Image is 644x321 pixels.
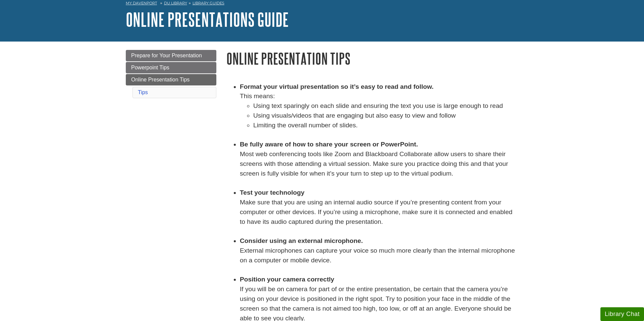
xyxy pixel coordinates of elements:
li: Using visuals/videos that are engaging but also easy to view and follow [253,111,518,121]
a: Powerpoint Tips [126,62,216,73]
strong: Be fully aware of how to share your screen or PowerPoint. [240,141,418,148]
a: DU Library [164,1,187,5]
span: Online Presentation Tips [131,77,190,82]
li: This means: [240,82,518,140]
span: Prepare for Your Presentation [131,53,202,58]
a: Online Presentations Guide [126,9,289,30]
a: Online Presentation Tips [126,74,216,85]
li: External microphones can capture your voice so much more clearly than the internal microphone on ... [240,236,518,275]
strong: Format your virtual presentation so it’s easy to read and follow. [240,83,434,90]
h1: Online Presentation Tips [226,50,518,67]
li: Most web conferencing tools like Zoom and Blackboard Collaborate allow users to share their scree... [240,140,518,188]
a: Tips [138,89,148,95]
li: Make sure that you are using an internal audio source if you’re presenting content from your comp... [240,188,518,236]
button: Library Chat [600,307,644,321]
a: My Davenport [126,0,157,6]
div: Guide Page Menu [126,50,216,100]
a: Library Guides [193,1,224,5]
li: Limiting the overall number of slides. [253,121,518,140]
span: Powerpoint Tips [131,65,169,70]
li: Using text sparingly on each slide and ensuring the text you use is large enough to read [253,101,518,111]
a: Prepare for Your Presentation [126,50,216,61]
strong: Consider using an external microphone. [240,237,363,244]
strong: Test your technology [240,189,305,196]
strong: Position your camera correctly [240,276,334,283]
